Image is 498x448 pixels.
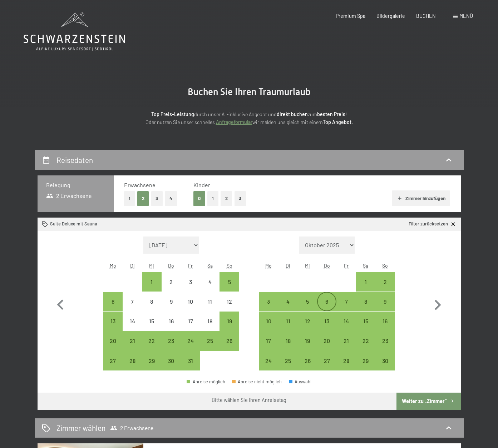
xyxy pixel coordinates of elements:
div: Anreise möglich [375,272,395,291]
span: Bildergalerie [376,13,405,19]
div: Anreise nicht möglich [123,312,142,331]
div: Thu Oct 09 2025 [162,292,181,311]
div: 15 [143,318,161,336]
div: 21 [337,338,355,356]
div: Anreise möglich [298,312,317,331]
div: Thu Oct 23 2025 [162,331,181,350]
div: 6 [104,299,122,317]
div: 1 [143,279,161,297]
div: Sun Oct 26 2025 [220,331,239,350]
div: Anreise möglich [220,331,239,350]
div: 8 [143,299,161,317]
abbr: Samstag [363,263,368,269]
div: Thu Nov 27 2025 [317,351,336,370]
div: Anreise nicht möglich [162,272,181,291]
div: 6 [318,299,336,317]
abbr: Sonntag [227,263,232,269]
div: 17 [182,318,199,336]
div: Thu Oct 16 2025 [162,312,181,331]
button: 3 [235,191,246,206]
span: Kinder [193,181,210,188]
div: Sat Nov 08 2025 [356,292,375,311]
div: Fri Oct 03 2025 [181,272,200,291]
span: 2 Erwachsene [46,192,92,200]
div: Mon Oct 06 2025 [103,292,123,311]
div: Anreise möglich [103,292,123,311]
div: Anreise möglich [336,331,356,350]
div: 16 [162,318,180,336]
div: Anreise nicht möglich [142,312,161,331]
div: Anreise möglich [317,292,336,311]
div: Anreise möglich [356,351,375,370]
span: Buchen Sie Ihren Traumurlaub [188,86,311,97]
div: 30 [162,358,180,376]
button: 2 [137,191,149,206]
div: 31 [182,358,199,376]
div: 4 [201,279,219,297]
div: Mon Oct 13 2025 [103,312,123,331]
div: Anreise möglich [278,312,298,331]
div: 5 [220,279,238,297]
div: Tue Nov 18 2025 [278,331,298,350]
div: 28 [337,358,355,376]
div: Anreise möglich [142,351,161,370]
div: 22 [143,338,161,356]
div: 9 [162,299,180,317]
span: 2 Erwachsene [110,424,153,432]
div: Sun Oct 19 2025 [220,312,239,331]
div: 12 [220,299,238,317]
div: Anreise möglich [220,312,239,331]
button: 1 [207,191,218,206]
span: Menü [459,13,473,19]
div: Anreise möglich [259,312,278,331]
div: Anreise nicht möglich [200,292,220,311]
div: 20 [318,338,336,356]
div: Anreise möglich [336,351,356,370]
div: Anreise möglich [142,331,161,350]
div: Abreise nicht möglich [232,379,282,384]
h2: Reisedaten [56,155,93,164]
button: 4 [165,191,177,206]
abbr: Freitag [188,263,193,269]
div: Anreise möglich [298,292,317,311]
div: 3 [260,299,277,317]
button: Vorheriger Monat [50,237,71,371]
div: 10 [182,299,199,317]
div: Sun Nov 16 2025 [375,312,395,331]
div: Fri Nov 07 2025 [336,292,356,311]
div: 2 [162,279,180,297]
div: Sun Nov 30 2025 [375,351,395,370]
div: Tue Nov 04 2025 [278,292,298,311]
div: Anreise möglich [103,312,123,331]
div: 16 [376,318,394,336]
div: 13 [104,318,122,336]
div: Thu Nov 06 2025 [317,292,336,311]
div: Anreise möglich [336,292,356,311]
div: 17 [260,338,277,356]
div: Sat Oct 25 2025 [200,331,220,350]
svg: Zimmer [42,221,48,227]
div: Wed Oct 08 2025 [142,292,161,311]
div: 23 [162,338,180,356]
div: Thu Oct 30 2025 [162,351,181,370]
div: Anreise möglich [298,351,317,370]
div: Fri Nov 28 2025 [336,351,356,370]
div: Sun Nov 02 2025 [375,272,395,291]
div: Tue Nov 25 2025 [278,351,298,370]
div: Anreise nicht möglich [181,272,200,291]
div: Thu Oct 02 2025 [162,272,181,291]
div: Sat Oct 11 2025 [200,292,220,311]
div: Anreise möglich [181,351,200,370]
div: Tue Oct 28 2025 [123,351,142,370]
div: 30 [376,358,394,376]
div: Anreise möglich [123,351,142,370]
div: 9 [376,299,394,317]
div: Anreise möglich [259,292,278,311]
div: Sun Oct 12 2025 [220,292,239,311]
button: Weiter zu „Zimmer“ [396,393,460,410]
abbr: Dienstag [286,263,290,269]
div: 19 [299,338,316,356]
div: Mon Nov 24 2025 [259,351,278,370]
div: Anreise nicht möglich [142,292,161,311]
h3: Belegung [46,181,105,189]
